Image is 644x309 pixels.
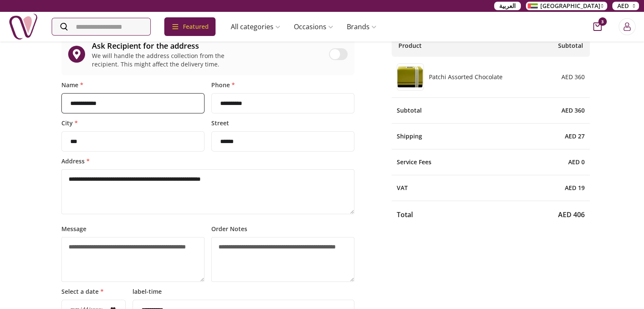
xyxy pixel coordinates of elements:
[61,158,355,164] label: Address
[133,289,355,295] label: label-time
[526,2,607,10] button: [GEOGRAPHIC_DATA]
[528,3,538,8] img: Arabic_dztd3n.png
[392,175,589,201] div: VAT
[558,210,585,220] span: AED 406
[392,201,589,220] div: Total
[61,120,205,126] label: City
[558,41,583,50] span: Subtotal
[224,18,287,35] a: All categories
[617,2,629,10] span: AED
[8,12,38,41] img: Nigwa-uae-gifts
[392,98,589,124] div: Subtotal
[398,41,422,50] span: Product
[164,17,216,36] div: Featured
[598,17,607,26] span: 3
[61,226,205,232] label: Message
[558,73,585,81] div: AED 360
[392,124,589,149] div: Shipping
[61,289,126,295] label: Select a date
[593,22,602,31] button: cart-button
[211,120,354,126] label: Street
[561,106,585,115] span: AED 360
[565,184,585,192] span: AED 19
[568,158,585,166] span: AED 0
[619,18,636,35] button: Login
[499,2,516,10] span: العربية
[397,64,423,90] img: 1725522578595.png
[424,73,503,81] h6: Patchi Assorted Chocolate
[340,18,383,35] a: Brands
[61,82,205,88] label: Name
[211,82,354,88] label: Phone
[92,52,230,69] div: We will handle the address collection from the recipient. This might affect the delivery time.
[540,2,600,10] span: [GEOGRAPHIC_DATA]
[392,149,589,175] div: Service Fees
[52,18,150,35] input: Search
[92,40,323,52] div: Ask Recipient for the address
[287,18,340,35] a: Occasions
[565,132,585,141] span: AED 27
[211,226,354,232] label: Order Notes
[612,2,639,10] button: AED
